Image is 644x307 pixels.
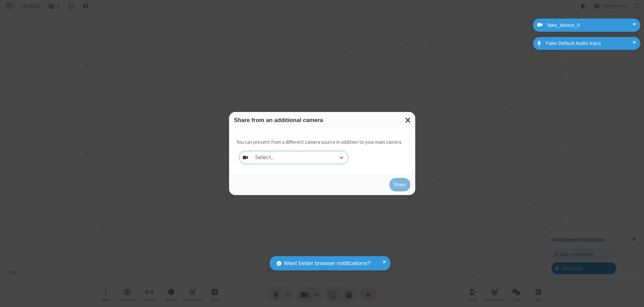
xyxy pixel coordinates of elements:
[284,259,370,268] span: Want better browser notifications?
[401,112,415,128] button: Close modal
[545,21,635,29] div: fake_device_0
[389,178,410,191] button: Share
[234,117,410,123] h3: Share from an additional camera
[236,138,402,146] p: You can present from a different camera source in addition to your main camera.
[543,40,635,47] div: Fake Default Audio Input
